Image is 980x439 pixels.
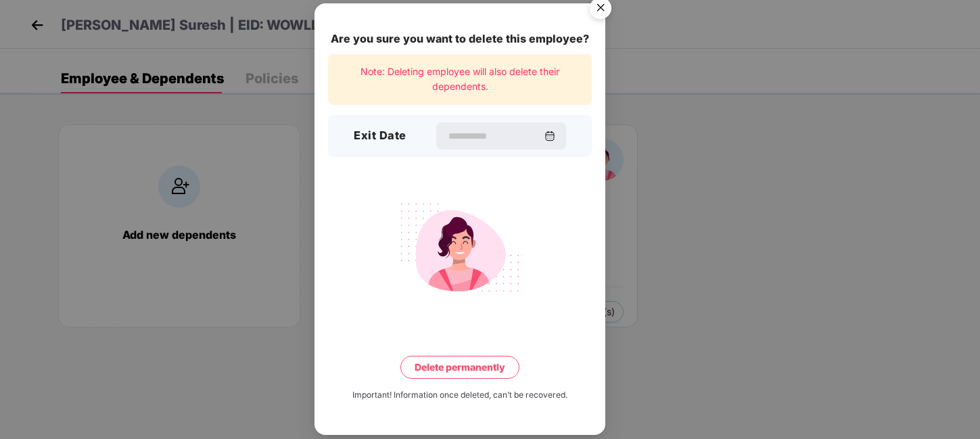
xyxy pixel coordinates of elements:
[544,131,555,141] img: svg+xml;base64,PHN2ZyBpZD0iQ2FsZW5kYXItMzJ4MzIiIHhtbG5zPSJodHRwOi8vd3d3LnczLm9yZy8yMDAwL3N2ZyIgd2...
[400,356,519,379] button: Delete permanently
[384,195,536,300] img: svg+xml;base64,PHN2ZyB4bWxucz0iaHR0cDovL3d3dy53My5vcmcvMjAwMC9zdmciIHdpZHRoPSIyMjQiIGhlaWdodD0iMT...
[328,54,592,105] div: Note: Deleting employee will also delete their dependents.
[352,389,567,402] div: Important! Information once deleted, can’t be recovered.
[354,128,406,145] h3: Exit Date
[328,30,592,47] div: Are you sure you want to delete this employee?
